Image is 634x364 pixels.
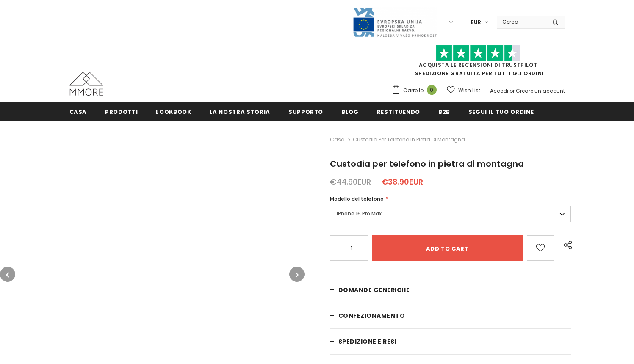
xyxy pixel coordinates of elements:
[288,102,323,121] a: supporto
[105,108,138,116] span: Prodotti
[468,102,534,121] a: Segui il tuo ordine
[353,135,465,145] span: Custodia per telefono in pietra di montagna
[338,312,405,320] span: CONFEZIONAMENTO
[330,158,524,170] span: Custodia per telefono in pietra di montagna
[391,49,565,77] span: SPEDIZIONE GRATUITA PER TUTTI GLI ORDINI
[69,108,87,116] span: Casa
[156,102,191,121] a: Lookbook
[497,16,546,28] input: Search Site
[516,87,565,94] a: Creare un account
[419,61,537,69] a: Acquista le recensioni di TrustPilot
[438,108,450,116] span: B2B
[458,86,480,95] span: Wish List
[330,277,571,303] a: Domande generiche
[490,87,508,94] a: Accedi
[438,102,450,121] a: B2B
[391,84,441,97] a: Carrello 0
[330,329,571,354] a: Spedizione e resi
[330,303,571,328] a: CONFEZIONAMENTO
[341,108,359,116] span: Blog
[471,18,481,27] span: EUR
[330,176,371,187] span: €44.90EUR
[210,102,270,121] a: La nostra storia
[330,135,345,145] a: Casa
[382,176,423,187] span: €38.90EUR
[436,45,520,61] img: Fidati di Pilot Stars
[338,337,397,346] span: Spedizione e resi
[69,72,103,96] img: Casi MMORE
[330,206,571,222] label: iPhone 16 Pro Max
[403,86,424,95] span: Carrello
[377,102,420,121] a: Restituendo
[352,7,437,38] img: Javni Razpis
[352,18,437,25] a: Javni Razpis
[447,83,480,98] a: Wish List
[468,108,534,116] span: Segui il tuo ordine
[69,102,87,121] a: Casa
[377,108,420,116] span: Restituendo
[338,286,410,294] span: Domande generiche
[509,87,515,94] span: or
[372,235,523,261] input: Add to cart
[105,102,138,121] a: Prodotti
[427,85,437,95] span: 0
[210,108,270,116] span: La nostra storia
[288,108,323,116] span: supporto
[156,108,191,116] span: Lookbook
[330,195,384,202] span: Modello del telefono
[341,102,359,121] a: Blog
